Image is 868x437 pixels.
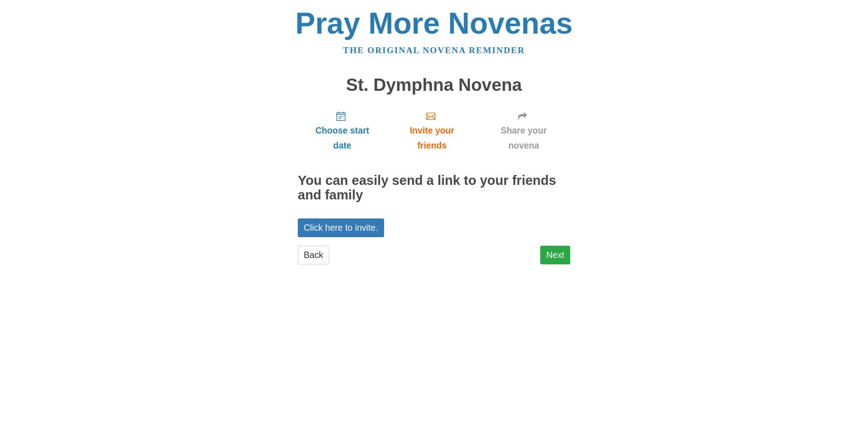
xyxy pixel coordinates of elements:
[477,104,570,158] a: Share your novena
[298,174,570,203] h2: You can easily send a link to your friends and family
[298,246,329,264] a: Back
[298,218,384,237] a: Click here to invite.
[486,123,561,153] span: Share your novena
[387,104,477,158] a: Invite your friends
[396,123,468,153] span: Invite your friends
[298,104,387,158] a: Choose start date
[540,246,570,264] a: Next
[307,123,378,153] span: Choose start date
[343,45,525,55] a: The original novena reminder
[298,75,570,95] h1: St. Dymphna Novena
[296,6,573,40] a: Pray More Novenas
